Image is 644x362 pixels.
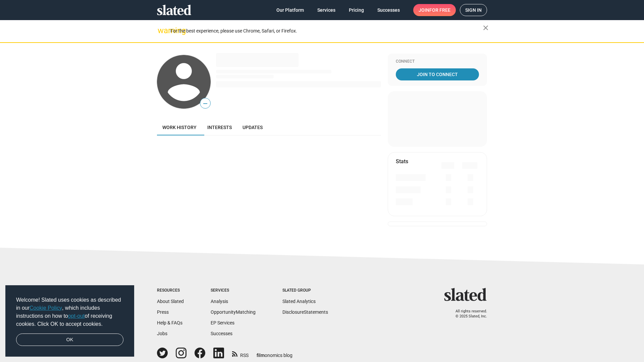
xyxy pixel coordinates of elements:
[349,4,364,16] span: Pricing
[419,4,450,16] span: Join
[211,320,234,325] a: EP Services
[429,4,450,16] span: for free
[460,4,487,16] a: Sign in
[396,68,479,80] a: Join To Connect
[282,299,316,304] a: Slated Analytics
[200,99,210,108] span: —
[377,4,400,16] span: Successes
[162,125,197,130] span: Work history
[482,24,490,32] mat-icon: close
[257,347,292,359] a: filmonomics blog
[16,334,123,346] a: dismiss cookie message
[413,4,456,16] a: Joinfor free
[16,296,123,328] span: Welcome! Slated uses cookies as described in our , which includes instructions on how to of recei...
[396,59,479,64] div: Connect
[282,309,328,315] a: DisclosureStatements
[157,288,184,293] div: Resources
[243,125,263,130] span: Updates
[157,320,182,325] a: Help & FAQs
[157,309,169,315] a: Press
[211,299,228,304] a: Analysis
[232,348,249,359] a: RSS
[211,288,256,293] div: Services
[465,4,482,16] span: Sign in
[157,119,202,135] a: Work history
[211,309,256,315] a: OpportunityMatching
[237,119,268,135] a: Updates
[312,4,341,16] a: Services
[448,309,487,319] p: All rights reserved. © 2025 Slated, Inc.
[157,331,167,336] a: Jobs
[343,4,369,16] a: Pricing
[276,4,304,16] span: Our Platform
[207,125,232,130] span: Interests
[5,285,134,357] div: cookieconsent
[397,68,478,80] span: Join To Connect
[271,4,309,16] a: Our Platform
[170,26,483,36] div: For the best experience, please use Chrome, Safari, or Firefox.
[257,353,265,358] span: film
[372,4,405,16] a: Successes
[396,158,408,165] mat-card-title: Stats
[202,119,237,135] a: Interests
[211,331,232,336] a: Successes
[157,299,184,304] a: About Slated
[282,288,328,293] div: Slated Group
[317,4,335,16] span: Services
[68,313,85,319] a: opt-out
[158,26,166,35] mat-icon: warning
[30,305,62,311] a: Cookie Policy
